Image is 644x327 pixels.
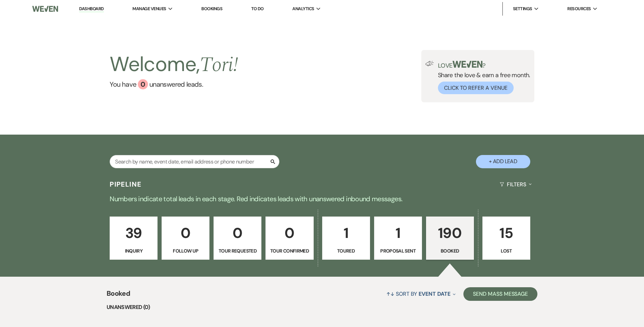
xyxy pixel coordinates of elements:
p: Love ? [438,61,530,69]
p: Booked [430,247,470,255]
span: Booked [107,288,130,303]
p: 190 [430,222,470,244]
h2: Welcome, [110,50,238,79]
span: Settings [513,5,532,12]
a: 0Follow Up [162,217,209,260]
button: Filters [497,175,534,193]
div: 0 [138,79,148,89]
li: Unanswered (0) [107,303,537,312]
p: Proposal Sent [379,247,418,255]
div: Share the love & earn a free month. [434,61,530,94]
span: Tori ! [200,49,238,81]
a: Dashboard [79,6,104,12]
p: 1 [379,222,418,244]
input: Search by name, event date, email address or phone number [110,155,279,168]
p: 15 [487,222,526,244]
a: 39Inquiry [110,217,158,260]
p: Tour Confirmed [270,247,309,255]
a: 0Tour Requested [214,217,261,260]
span: ↑↓ [386,290,394,297]
p: 1 [327,222,366,244]
a: 1Proposal Sent [374,217,422,260]
button: Sort By Event Date [384,285,458,303]
h3: Pipeline [110,179,142,189]
img: Weven Logo [32,2,58,16]
a: 190Booked [426,217,474,260]
a: You have 0 unanswered leads. [110,79,238,89]
a: 1Toured [322,217,370,260]
button: Send Mass Message [463,287,537,301]
p: Tour Requested [218,247,257,255]
p: Follow Up [166,247,205,255]
span: Event Date [419,290,450,297]
span: Manage Venues [132,5,166,12]
p: Toured [327,247,366,255]
a: 0Tour Confirmed [265,217,313,260]
p: 39 [114,222,153,244]
a: 15Lost [482,217,530,260]
img: weven-logo-green.svg [453,61,483,68]
p: 0 [166,222,205,244]
p: Lost [487,247,526,255]
img: loud-speaker-illustration.svg [425,61,434,66]
button: Click to Refer a Venue [438,82,514,94]
button: + Add Lead [476,155,530,168]
p: Inquiry [114,247,153,255]
a: To Do [251,6,264,12]
span: Resources [567,5,591,12]
p: 0 [218,222,257,244]
p: 0 [270,222,309,244]
a: Bookings [201,6,222,12]
p: Numbers indicate total leads in each stage. Red indicates leads with unanswered inbound messages. [78,193,567,204]
span: Analytics [292,5,314,12]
